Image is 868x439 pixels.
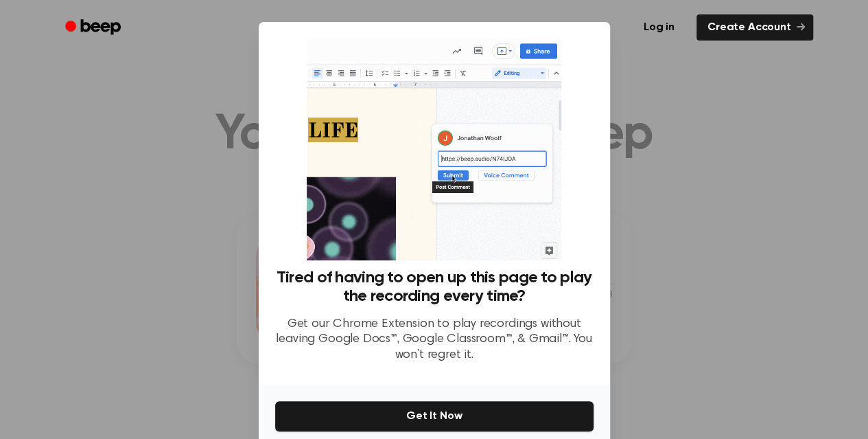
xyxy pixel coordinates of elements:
[696,14,813,41] a: Create Account
[275,317,594,363] p: Get our Chrome Extension to play recordings without leaving Google Docs™, Google Classroom™, & Gm...
[56,14,133,41] a: Beep
[275,401,594,431] button: Get It Now
[630,12,688,43] a: Log in
[307,38,561,260] img: Beep extension in action
[275,269,594,306] h3: Tired of having to open up this page to play the recording every time?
